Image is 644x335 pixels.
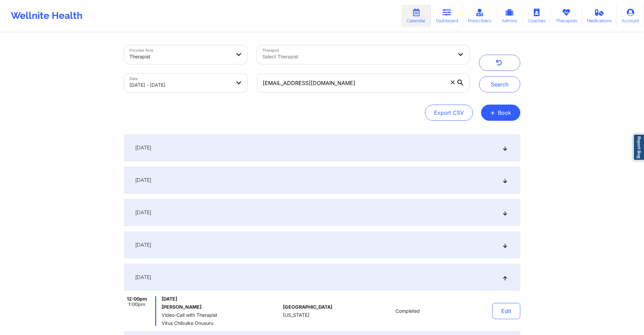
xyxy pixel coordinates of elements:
[523,5,551,27] a: Coaches
[135,144,151,151] span: [DATE]
[490,111,495,114] span: +
[481,105,520,121] button: +Book
[633,134,644,161] a: Report Bug
[162,296,280,302] span: [DATE]
[496,5,523,27] a: Admins
[257,74,469,92] input: Search by patient email
[127,296,147,302] span: 12:00pm
[492,303,520,319] button: Edit
[582,5,617,27] a: Medications
[135,274,151,281] span: [DATE]
[463,5,497,27] a: Prescribers
[162,312,280,318] span: Video-Call with Therapist
[431,5,463,27] a: Dashboard
[135,177,151,184] span: [DATE]
[162,304,280,310] h6: [PERSON_NAME]
[129,49,231,64] div: Therapist
[479,76,520,92] button: Search
[283,312,309,318] span: [US_STATE]
[425,105,473,121] button: Export CSV
[283,304,332,310] span: [GEOGRAPHIC_DATA]
[617,5,644,27] a: Account
[402,5,431,27] a: Calendar
[551,5,582,27] a: Therapists
[396,308,420,314] span: Completed
[135,242,151,248] span: [DATE]
[128,302,145,307] span: 1:00pm
[135,209,151,216] span: [DATE]
[129,78,231,92] div: [DATE] - [DATE]
[162,320,280,326] span: Vitus Chibuike Onusuru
